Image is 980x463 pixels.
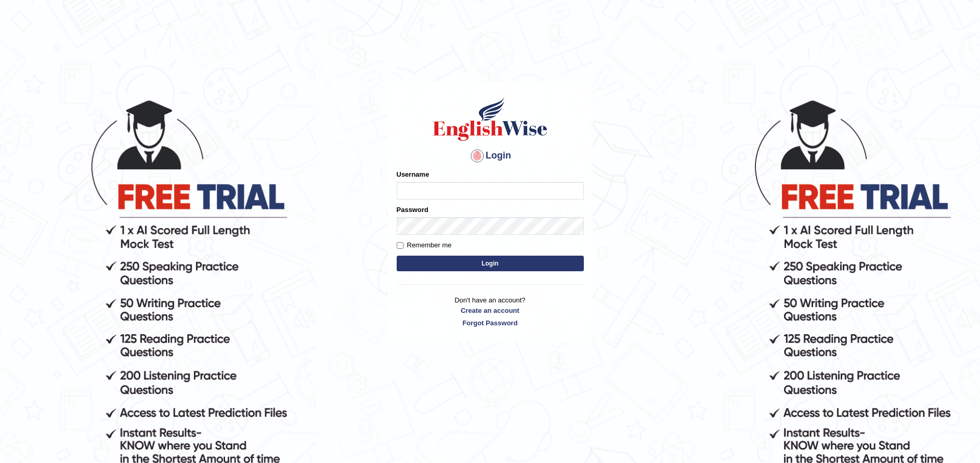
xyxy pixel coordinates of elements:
p: Don't have an account? [397,295,584,327]
label: Remember me [397,240,452,250]
label: Username [397,169,429,179]
a: Create an account [397,306,584,315]
h4: Login [397,148,584,164]
a: Forgot Password [397,318,584,328]
input: Remember me [397,242,403,249]
label: Password [397,205,428,215]
img: Logo of English Wise sign in for intelligent practice with AI [431,96,550,142]
button: Login [397,256,584,271]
